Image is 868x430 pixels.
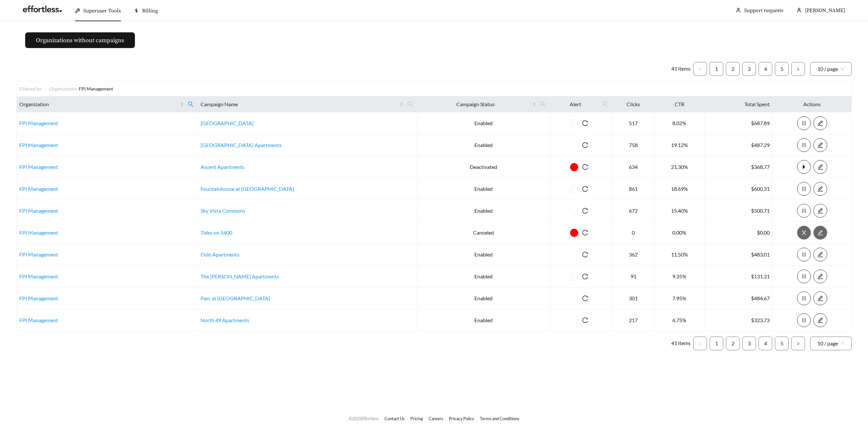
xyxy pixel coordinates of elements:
a: 1 [710,337,723,350]
td: 6.75% [655,309,705,331]
span: search [600,99,611,109]
button: pause [797,204,811,218]
span: right [796,342,800,346]
a: FPI Management [19,317,58,323]
td: Enabled [418,244,550,266]
span: left [698,67,702,71]
th: Actions [773,96,852,112]
a: FPI Management [19,164,58,170]
td: 0.00% [655,222,705,244]
li: 5 [775,337,789,350]
li: Previous Page [693,337,707,350]
td: 517 [613,112,655,134]
a: FPI Management [19,295,58,301]
button: edit [813,204,827,218]
span: reload [578,208,592,214]
td: 21.30% [655,156,705,178]
button: reload [578,138,592,152]
button: reload [578,182,592,196]
a: edit [813,251,827,257]
a: edit [813,229,827,236]
span: edit [814,252,827,257]
span: pause [797,120,811,126]
span: edit [814,273,827,279]
button: edit [813,116,827,130]
td: $487.29 [705,134,773,156]
td: 8.02% [655,112,705,134]
span: reload [578,186,592,192]
span: Billing [142,8,158,14]
td: 758 [613,134,655,156]
div: Filtered by: [19,85,45,92]
a: 5 [775,337,788,350]
span: reload [578,252,592,257]
a: Support requests [744,7,783,14]
a: 2 [726,62,739,75]
span: pause [797,273,811,279]
a: FPI Management [19,142,58,148]
button: edit [813,248,827,261]
td: Deactivated [418,156,550,178]
li: 3 [742,62,756,76]
span: search [185,99,196,109]
a: 2 [726,337,739,350]
span: Organization [19,100,179,108]
span: edit [814,186,827,192]
th: Total Spent [705,96,773,112]
span: reload [578,295,592,301]
span: 10 / page [817,62,844,75]
span: Organizations without campaigns [36,36,124,45]
span: pause [797,186,811,192]
span: search [540,101,546,107]
span: search [407,101,413,107]
td: 861 [613,178,655,200]
a: Tides on 5400 [201,229,232,236]
td: 362 [613,244,655,266]
a: edit [813,273,827,279]
td: Enabled [418,266,550,288]
th: Clicks [613,96,655,112]
button: reload [578,291,592,305]
span: reload [578,317,592,323]
td: Canceled [418,222,550,244]
button: edit [813,291,827,305]
td: 11.50% [655,244,705,266]
a: Contact Us [385,416,405,421]
span: reload [578,120,592,126]
span: search [602,101,608,107]
a: Terms and Conditions [480,416,519,421]
span: reload [578,142,592,148]
td: $483.01 [705,244,773,266]
td: Enabled [418,309,550,331]
span: left [698,342,702,346]
div: Page Size [810,337,852,350]
button: reload [578,160,592,174]
button: right [791,62,805,76]
a: edit [813,295,827,301]
a: Sky Vista Commons [201,207,245,214]
span: search [537,99,549,109]
button: pause [797,138,811,152]
button: edit [813,138,827,152]
span: edit [814,295,827,301]
li: 4 [759,62,772,76]
button: edit [813,270,827,283]
span: Superuser Tools [83,8,121,14]
li: 2 [726,62,740,76]
button: pause [797,291,811,305]
td: $131.31 [705,266,773,288]
td: 672 [613,200,655,222]
td: 19.12% [655,134,705,156]
span: right [796,67,800,71]
span: FPI Management [79,86,113,91]
span: pause [797,208,811,214]
button: edit [813,313,827,327]
span: caret-right [797,164,811,170]
span: [PERSON_NAME] [805,7,845,14]
span: edit [814,317,827,323]
a: Fountainhouse at [GEOGRAPHIC_DATA] [201,186,294,192]
span: edit [814,120,827,126]
a: 3 [743,337,756,350]
span: edit [814,164,827,170]
li: Next Page [791,62,805,76]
